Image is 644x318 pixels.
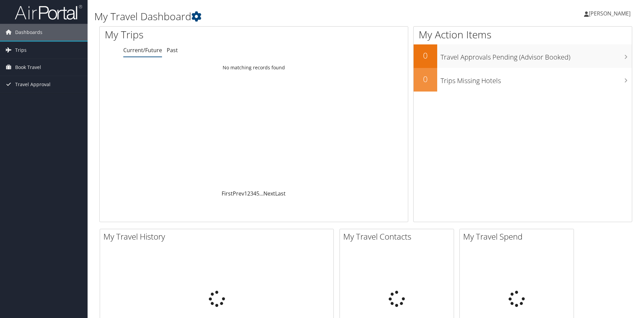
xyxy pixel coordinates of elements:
[103,231,333,242] h2: My Travel History
[414,73,437,85] h2: 0
[463,231,574,242] h2: My Travel Spend
[233,190,244,197] a: Prev
[441,73,632,85] h3: Trips Missing Hotels
[343,231,454,242] h2: My Travel Contacts
[105,28,275,42] h1: My Trips
[414,44,632,68] a: 0Travel Approvals Pending (Advisor Booked)
[167,46,178,54] a: Past
[414,28,632,42] h1: My Action Items
[15,59,41,76] span: Book Travel
[244,190,247,197] a: 1
[222,190,233,197] a: First
[123,46,162,54] a: Current/Future
[589,10,631,17] span: [PERSON_NAME]
[15,4,82,20] img: airportal-logo.png
[100,62,408,74] td: No matching records found
[275,190,286,197] a: Last
[94,9,456,24] h1: My Travel Dashboard
[250,190,253,197] a: 3
[414,50,437,61] h2: 0
[253,190,256,197] a: 4
[441,49,632,62] h3: Travel Approvals Pending (Advisor Booked)
[263,190,275,197] a: Next
[414,68,632,92] a: 0Trips Missing Hotels
[15,24,42,41] span: Dashboards
[256,190,259,197] a: 5
[259,190,263,197] span: …
[15,76,51,93] span: Travel Approval
[247,190,250,197] a: 2
[15,42,27,59] span: Trips
[584,3,637,24] a: [PERSON_NAME]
